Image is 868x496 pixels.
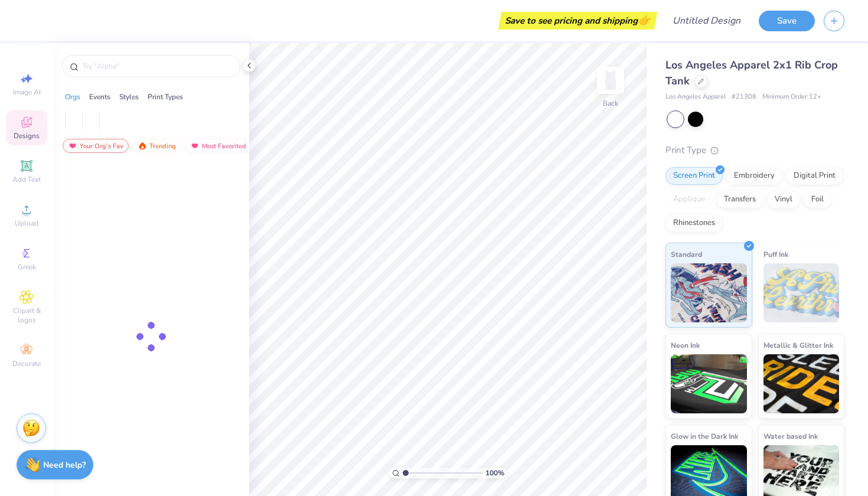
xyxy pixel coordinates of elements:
div: Print Type [665,143,844,157]
span: 👉 [638,13,651,27]
span: Clipart & logos [6,306,47,325]
img: Puff Ink [763,263,840,322]
img: Back [599,68,622,92]
span: # 21308 [732,92,756,102]
span: Los Angeles Apparel [665,92,726,102]
button: Save [759,11,815,31]
span: Decorate [12,359,41,368]
span: Standard [671,248,702,260]
img: Metallic & Glitter Ink [763,354,840,413]
img: trending.gif [138,142,147,150]
span: Water based Ink [763,430,818,442]
span: 100 % [485,468,504,478]
div: Digital Print [786,167,843,185]
div: Print Types [148,92,183,102]
div: Foil [804,191,831,208]
div: Rhinestones [665,214,723,232]
span: Los Angeles Apparel 2x1 Rib Crop Tank [665,58,838,88]
img: most_fav.gif [190,142,200,150]
img: Neon Ink [671,354,747,413]
span: Metallic & Glitter Ink [763,339,833,351]
span: Designs [14,131,40,141]
span: Greek [18,262,36,272]
div: Back [603,98,618,109]
span: Neon Ink [671,339,700,351]
div: Screen Print [665,167,723,185]
img: Standard [671,263,747,322]
strong: Need help? [43,459,86,471]
img: most_fav.gif [68,142,77,150]
div: Events [89,92,110,102]
span: Glow in the Dark Ink [671,430,738,442]
div: Trending [132,139,181,153]
div: Your Org's Fav [63,139,129,153]
div: Save to see pricing and shipping [501,12,654,30]
div: Embroidery [726,167,782,185]
div: Styles [119,92,139,102]
div: Transfers [716,191,763,208]
div: Orgs [65,92,80,102]
div: Most Favorited [185,139,252,153]
span: Minimum Order: 12 + [762,92,821,102]
input: Try "Alpha" [81,60,233,72]
div: Applique [665,191,713,208]
input: Untitled Design [663,9,750,32]
span: Image AI [13,87,41,97]
span: Puff Ink [763,248,788,260]
div: Vinyl [767,191,800,208]
span: Add Text [12,175,41,184]
span: Upload [15,218,38,228]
